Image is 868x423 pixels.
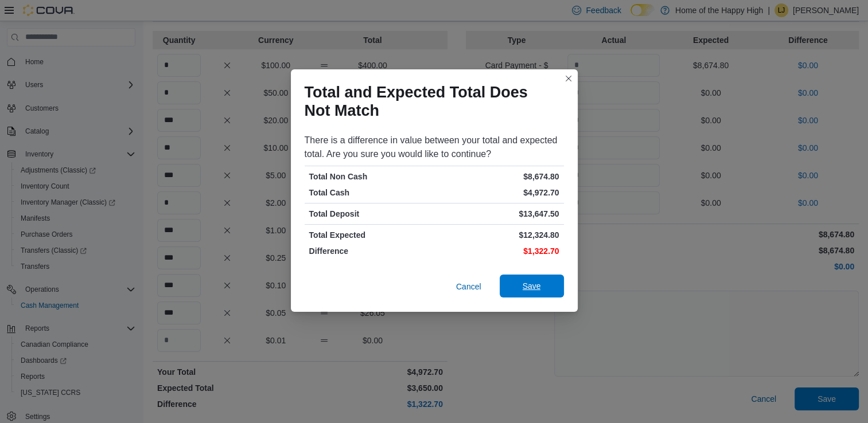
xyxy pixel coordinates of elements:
[562,72,575,85] button: Closes this modal window
[437,171,559,182] p: $8,674.80
[309,229,432,241] p: Total Expected
[309,171,432,182] p: Total Non Cash
[523,280,541,292] span: Save
[456,281,481,292] span: Cancel
[437,208,559,220] p: $13,647.50
[309,208,432,220] p: Total Deposit
[309,187,432,198] p: Total Cash
[437,245,559,257] p: $1,322.70
[305,134,564,161] div: There is a difference in value between your total and expected total. Are you sure you would like...
[437,187,559,198] p: $4,972.70
[437,229,559,241] p: $12,324.80
[309,245,432,257] p: Difference
[500,275,564,297] button: Save
[305,83,555,120] h1: Total and Expected Total Does Not Match
[451,275,486,298] button: Cancel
